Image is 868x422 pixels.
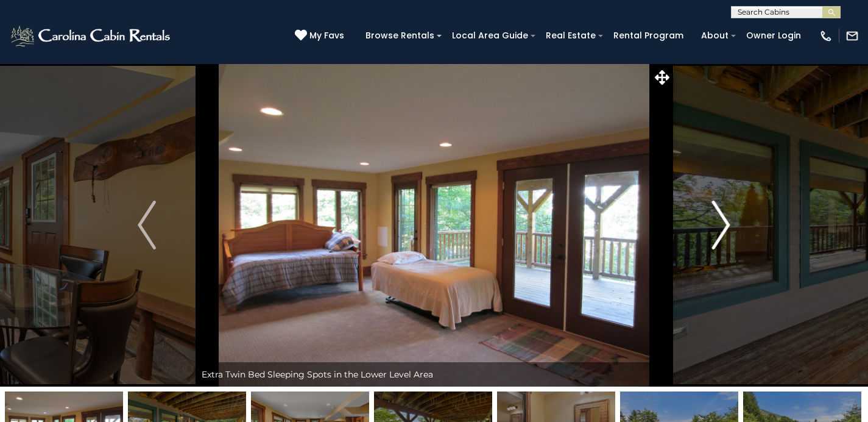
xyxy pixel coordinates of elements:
button: Previous [99,63,196,387]
span: My Favs [309,29,344,42]
div: Extra Twin Bed Sleeping Spots in the Lower Level Area [196,362,673,387]
a: My Favs [295,29,347,43]
img: phone-regular-white.png [819,29,833,43]
img: arrow [138,201,156,249]
a: Owner Login [740,26,807,45]
a: Browse Rentals [359,26,440,45]
img: arrow [712,201,730,249]
button: Next [672,63,769,387]
a: Local Area Guide [446,26,534,45]
img: mail-regular-white.png [845,29,859,43]
a: Rental Program [607,26,690,45]
img: White-1-2.png [9,24,174,48]
a: About [695,26,735,45]
a: Real Estate [540,26,602,45]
